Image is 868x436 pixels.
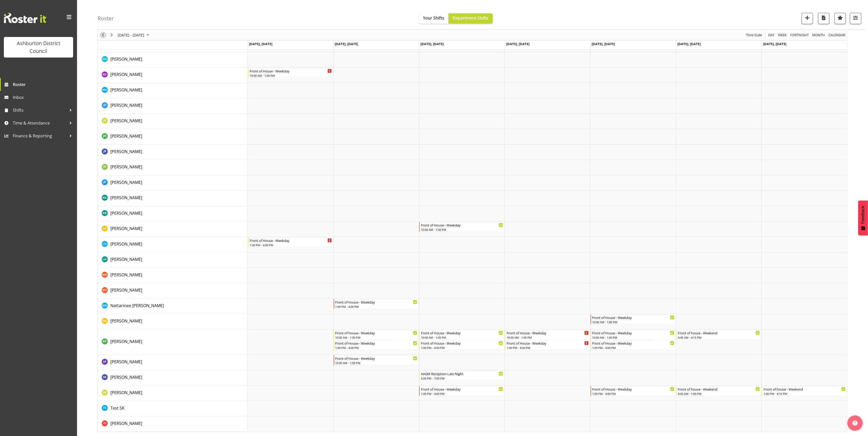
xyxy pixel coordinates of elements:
span: Shifts [13,106,67,114]
td: Polly Price resource [98,329,248,355]
div: 10:00 AM - 1:00 PM [421,228,503,232]
span: [DATE], [DATE] [506,42,529,46]
td: Jean Butt resource [98,145,248,160]
td: Jenny Partington resource [98,175,248,191]
span: [PERSON_NAME] [110,149,142,154]
div: Susan Philpott"s event - Front of house - Weekend Begin From Saturday, October 4, 2025 at 9:45:00... [676,386,761,396]
div: 1:00 PM - 4:00 PM [250,243,332,247]
span: calendar [828,32,846,38]
span: [PERSON_NAME] [110,374,142,380]
a: [PERSON_NAME] [110,195,142,201]
span: [DATE], [DATE] [249,42,272,46]
div: 9:45 AM - 1:00 PM [678,392,760,396]
h4: Roster [98,15,114,21]
div: Front of house - Weekend [764,386,846,392]
div: Louisa Horman"s event - Front of House - Weekday Begin From Monday, September 29, 2025 at 1:00:00... [248,238,333,247]
td: Katie Graham resource [98,191,248,206]
td: Linda Petrie resource [98,222,248,237]
div: Front of House - Weekday [335,330,418,335]
a: [PERSON_NAME] [110,56,142,62]
a: [PERSON_NAME] [110,359,142,365]
span: Time & Attendance [13,119,67,127]
button: Timeline Week [777,32,788,38]
button: Previous [100,32,107,38]
button: Time Scale [746,32,763,38]
button: Department Shifts [449,13,493,24]
span: [PERSON_NAME] [110,226,142,231]
span: [PERSON_NAME] [110,339,142,344]
span: [PERSON_NAME] [110,72,142,77]
div: Shirin Khosraviani"s event - AAGM Reception Late Night Begin From Wednesday, October 1, 2025 at 5... [419,371,504,381]
span: Test SK [110,405,124,411]
td: Shirin Khosraviani resource [98,370,248,386]
div: Nattarinee NAT Kliopchael"s event - Front of House - Weekday Begin From Tuesday, September 30, 20... [334,299,419,309]
td: Esther Deans resource [98,68,248,83]
td: Test SK resource [98,401,248,416]
button: Fortnight [790,32,810,38]
div: Selwyn Price"s event - Front of House - Weekday Begin From Tuesday, September 30, 2025 at 10:00:0... [334,355,419,365]
span: Finance & Reporting [13,132,67,140]
div: Front of House - Weekday [250,68,332,73]
span: Week [778,32,787,38]
td: Selwyn Price resource [98,355,248,370]
span: [DATE], [DATE] [592,42,615,46]
td: Mark Graham resource [98,268,248,283]
div: 1:00 PM - 4:00 PM [421,392,503,396]
span: [PERSON_NAME] [110,179,142,185]
div: Front of House - Weekday [592,340,674,346]
div: 1:00 PM - 4:15 PM [764,392,846,396]
a: [PERSON_NAME] [110,164,142,170]
span: [DATE] - [DATE] [117,32,145,38]
span: [PERSON_NAME] [110,318,142,324]
span: Nattarinee [PERSON_NAME] [110,303,164,308]
a: [PERSON_NAME] [110,374,142,380]
a: [PERSON_NAME] [110,272,142,278]
span: [DATE], [DATE] [420,42,444,46]
td: Louisa Horman resource [98,237,248,252]
span: Your Shifts [423,15,445,21]
div: Ashburton District Council [9,40,68,55]
span: Fortnight [790,32,809,38]
div: Polly Price"s event - Front of House - Weekday Begin From Thursday, October 2, 2025 at 10:00:00 A... [505,330,590,340]
button: Add a new shift [802,13,813,24]
span: [PERSON_NAME] [110,56,142,62]
a: [PERSON_NAME] [110,390,142,396]
button: Sep 29 - Oct 05, 2025 [117,32,151,38]
div: 10:00 AM - 1:00 PM [592,320,674,324]
div: Polly Price"s event - Front of House - Weekday Begin From Thursday, October 2, 2025 at 1:00:00 PM... [505,340,590,350]
img: help-xxl-2.png [853,421,858,426]
span: [DATE], [DATE] [763,42,786,46]
span: [PERSON_NAME] [110,210,142,216]
button: Month [828,32,846,38]
button: Download a PDF of the roster according to the set date range. [818,13,830,24]
div: AAGM Reception Late Night [421,371,503,376]
a: [PERSON_NAME] [110,179,142,185]
span: [PERSON_NAME] [110,359,142,365]
div: 1:00 PM - 4:00 PM [335,305,418,309]
span: [PERSON_NAME] [110,241,142,247]
a: [PERSON_NAME] [110,102,142,108]
div: 1:00 PM - 4:00 PM [507,346,589,350]
div: Polly Price"s event - Front of House - Weekday Begin From Friday, October 3, 2025 at 1:00:00 PM G... [591,340,676,350]
span: [DATE], [DATE] [335,42,358,46]
div: Polly Price"s event - Front of House - Weekday Begin From Wednesday, October 1, 2025 at 1:00:00 P... [419,340,504,350]
div: Previous [99,30,107,40]
td: Lynley Hands resource [98,252,248,268]
td: Hannah Herbert-Olsen resource [98,83,248,98]
div: 10:00 AM - 1:00 PM [250,73,332,78]
div: 9:45 AM - 4:15 PM [678,335,760,339]
span: Roster [13,81,74,88]
div: Polly Price"s event - Front of House - Weekday Begin From Friday, October 3, 2025 at 10:00:00 AM ... [591,330,676,340]
a: [PERSON_NAME] [110,241,142,247]
div: 1:00 PM - 4:00 PM [421,346,503,350]
a: [PERSON_NAME] [110,256,142,262]
div: 10:00 AM - 1:00 PM [507,335,589,339]
div: Next [107,30,116,40]
div: Susan Philpott"s event - Front of house - Weekend Begin From Sunday, October 5, 2025 at 1:00:00 P... [762,386,847,396]
td: Nattarinee NAT Kliopchael resource [98,299,248,314]
button: Feedback - Show survey [858,201,868,235]
td: Denise O'Halloran resource [98,52,248,68]
td: James Hope resource [98,129,248,145]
